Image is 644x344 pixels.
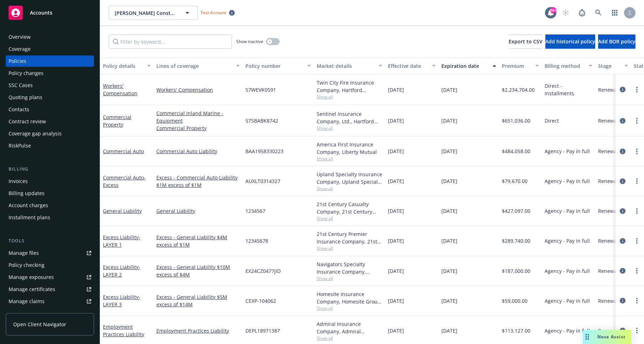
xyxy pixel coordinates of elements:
[9,104,29,115] div: Contacts
[502,86,535,93] span: $2,234,704.00
[441,177,457,185] span: [DATE]
[317,171,382,186] div: Upland Specialty Insurance Company, Upland Specialty Insurance Company, Brown & Riding Insurance ...
[502,207,530,215] span: $427,097.00
[9,259,45,271] div: Policy checking
[9,68,43,79] div: Policy changes
[441,297,457,305] span: [DATE]
[545,297,590,305] span: Agency - Pay in full
[509,38,542,45] span: Export to CSV
[550,7,556,14] div: 99+
[441,327,457,334] span: [DATE]
[618,267,627,275] a: circleInformation
[317,94,382,100] span: Show all
[103,82,137,97] a: Workers' Compensation
[30,10,52,16] span: Accounts
[317,335,382,341] span: Show all
[388,86,404,93] span: [DATE]
[499,57,542,74] button: Premium
[559,6,573,20] a: Start snowing
[545,147,590,155] span: Agency - Pay in full
[441,237,457,244] span: [DATE]
[6,247,94,259] a: Manage files
[245,237,268,244] span: 12345678
[502,117,530,124] span: $651,036.00
[156,109,240,124] a: Commercial Inland Marine - Equipment
[598,86,618,93] span: Renewal
[598,38,635,45] span: Add BOR policy
[6,259,94,271] a: Policy checking
[9,55,26,67] div: Policies
[9,247,39,259] div: Manage files
[441,62,488,70] div: Expiration date
[245,62,303,70] div: Policy number
[236,38,263,44] span: Show inactive
[6,200,94,211] a: Account charges
[598,297,618,305] span: Renewal
[13,321,66,328] span: Open Client Navigator
[156,147,240,155] a: Commercial Auto Liability
[317,79,382,94] div: Twin City Fire Insurance Company, Hartford Insurance Group
[156,207,240,215] a: General Liability
[545,237,590,244] span: Agency - Pay in full
[9,128,62,139] div: Coverage gap analysis
[618,85,627,94] a: circleInformation
[317,275,382,281] span: Show all
[154,57,243,74] button: Lines of coverage
[103,264,140,278] span: - LAYER 2
[317,260,382,275] div: Navigators Specialty Insurance Company, Hartford Insurance Group, Brown & Riding Insurance Servic...
[388,267,404,275] span: [DATE]
[317,141,382,156] div: America First Insurance Company, Liberty Mutual
[633,207,641,215] a: more
[103,174,146,188] span: - Excess
[9,116,46,127] div: Contract review
[103,323,144,338] a: Employment Practices Liability
[618,117,627,125] a: circleInformation
[583,330,592,344] div: Drag to move
[591,6,606,20] a: Search
[6,80,94,91] a: SSC Cases
[598,267,618,275] span: Renewal
[9,272,54,283] div: Manage exposures
[618,296,627,305] a: circleInformation
[103,148,144,155] a: Commercial Auto
[575,6,589,20] a: Report a Bug
[156,293,240,308] a: Excess - General Liability $5M excess of $14M
[598,327,618,334] span: Renewal
[245,86,276,93] span: 57WEVK0591
[441,267,457,275] span: [DATE]
[509,34,542,49] button: Export to CSV
[156,124,240,132] a: Commercial Property
[317,110,382,125] div: Sentinel Insurance Company, Ltd., Hartford Insurance Group
[198,9,238,16] span: Test Account
[583,330,631,344] button: Nova Assist
[6,176,94,187] a: Invoices
[598,34,635,49] button: Add BOR policy
[633,326,641,335] a: more
[545,62,585,70] div: Billing method
[6,212,94,223] a: Installment plans
[633,177,641,186] a: more
[388,117,404,124] span: [DATE]
[103,294,140,308] span: - LAYER 3
[6,104,94,115] a: Contacts
[438,57,499,74] button: Expiration date
[9,296,45,307] div: Manage claims
[6,296,94,307] a: Manage claims
[156,327,240,334] a: Employment Practices Liability
[103,208,142,214] a: General Liability
[6,188,94,199] a: Billing updates
[633,147,641,156] a: more
[314,57,385,74] button: Market details
[618,177,627,186] a: circleInformation
[201,10,226,16] span: Test Account
[6,92,94,103] a: Quoting plans
[156,174,240,189] a: Excess - Commercial Auto Liability $1M excess of $1M
[317,156,382,162] span: Show all
[317,245,382,251] span: Show all
[115,9,176,17] span: [PERSON_NAME] Construction
[245,177,280,185] span: AUXLT0314327
[103,234,140,248] a: Excess Liability
[545,177,590,185] span: Agency - Pay in full
[502,177,528,185] span: $79,670.00
[6,284,94,295] a: Manage certificates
